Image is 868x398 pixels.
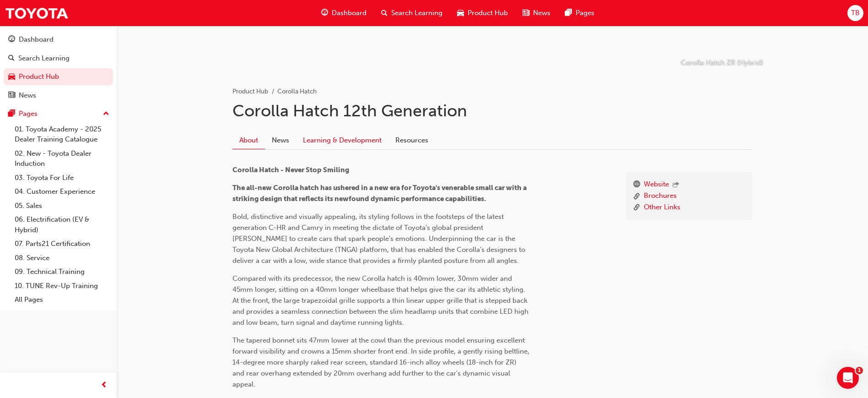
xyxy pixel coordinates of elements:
[565,7,572,19] span: pages-icon
[450,4,515,22] a: car-iconProduct Hub
[232,87,268,95] a: Product Hub
[388,131,435,149] a: Resources
[232,336,531,388] span: The tapered bonnet sits 47mm lower at the cowl than the previous model ensuring excellent forward...
[314,4,374,22] a: guage-iconDashboard
[232,274,530,327] span: Compared with its predecessor, the new Corolla hatch is 40mm lower, 30mm wider and 45mm longer, s...
[11,279,113,293] a: 10. TUNE Rev-Up Training
[321,7,328,19] span: guage-icon
[101,380,108,391] span: prev-icon
[576,8,594,18] span: Pages
[4,50,113,67] a: Search Learning
[633,202,640,213] span: link-icon
[4,29,113,105] button: DashboardSearch LearningProduct HubNews
[8,55,15,63] span: search-icon
[673,181,679,189] span: outbound-icon
[4,31,113,48] a: Dashboard
[381,7,388,19] span: search-icon
[19,90,36,101] div: News
[8,110,15,118] span: pages-icon
[681,58,763,68] p: Corolla Hatch ZR (Hybrid)
[11,265,113,279] a: 09. Technical Training
[11,122,113,147] a: 01. Toyota Academy - 2025 Dealer Training Catalogue
[19,34,54,45] div: Dashboard
[11,251,113,265] a: 08. Service
[11,199,113,213] a: 05. Sales
[232,184,528,203] span: The all-new Corolla hatch has ushered in a new era for Toyota's venerable small car with a striki...
[11,185,113,199] a: 04. Customer Experience
[265,131,296,149] a: News
[19,109,38,119] div: Pages
[633,179,640,191] span: www-icon
[4,87,113,104] a: News
[533,8,550,18] span: News
[851,8,860,18] span: TB
[332,8,367,18] span: Dashboard
[644,202,680,213] a: Other Links
[374,4,450,22] a: search-iconSearch Learning
[277,87,317,97] li: Corolla Hatch
[4,68,113,85] a: Product Hub
[8,92,15,100] span: news-icon
[847,5,863,21] button: TB
[18,53,70,64] div: Search Learning
[523,7,529,19] span: news-icon
[856,367,863,374] span: 1
[11,293,113,307] a: All Pages
[468,8,508,18] span: Product Hub
[11,171,113,185] a: 03. Toyota For Life
[4,105,113,122] button: Pages
[8,73,15,81] span: car-icon
[837,367,859,389] iframe: Intercom live chat
[644,191,677,202] a: Brochures
[232,166,349,174] span: Corolla Hatch - Never Stop Smiling
[633,191,640,202] span: link-icon
[232,101,752,121] h1: Corolla Hatch 12th Generation
[457,7,464,19] span: car-icon
[515,4,558,22] a: news-iconNews
[391,8,442,18] span: Search Learning
[11,147,113,171] a: 02. New - Toyota Dealer Induction
[5,3,69,23] img: Trak
[232,213,527,265] span: Bold, distinctive and visually appealing, its styling follows in the footsteps of the latest gene...
[103,108,109,120] span: up-icon
[8,36,15,44] span: guage-icon
[558,4,602,22] a: pages-iconPages
[232,131,265,149] a: About
[11,237,113,251] a: 07. Parts21 Certification
[11,213,113,237] a: 06. Electrification (EV & Hybrid)
[644,179,669,191] a: Website
[296,131,388,149] a: Learning & Development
